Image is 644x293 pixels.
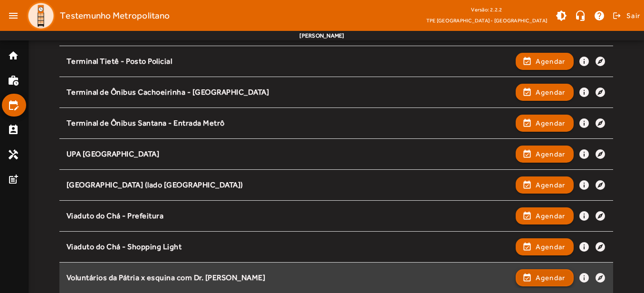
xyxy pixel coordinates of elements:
img: Logo TPE [27,1,55,30]
mat-icon: info [578,272,590,283]
mat-icon: home [8,50,19,61]
button: Agendar [516,84,574,101]
mat-icon: explore [595,87,606,98]
mat-icon: explore [595,179,606,191]
div: Viaduto do Chá - Shopping Light [67,242,511,252]
button: Agendar [516,207,574,225]
span: Agendar [536,179,566,191]
mat-icon: info [578,87,590,98]
mat-icon: explore [595,210,606,222]
mat-icon: perm_contact_calendar [8,124,19,136]
div: Terminal de Ônibus Santana - Entrada Metrô [67,118,511,128]
button: Agendar [516,176,574,194]
button: Sair [611,9,640,23]
mat-icon: info [578,210,590,222]
button: Agendar [516,53,574,70]
button: Agendar [516,146,574,163]
span: Agendar [536,241,566,253]
div: Terminal Tietê - Posto Policial [67,57,511,67]
mat-icon: explore [595,117,606,129]
div: Voluntários da Pátria x esquina com Dr. [PERSON_NAME] [67,273,511,283]
span: TPE [GEOGRAPHIC_DATA] - [GEOGRAPHIC_DATA] [426,16,547,25]
mat-icon: edit_calendar [8,99,19,111]
mat-icon: info [578,56,590,67]
mat-icon: explore [595,241,606,253]
mat-icon: handyman [8,149,19,160]
div: Terminal de Ônibus Cachoeirinha - [GEOGRAPHIC_DATA] [67,88,511,98]
button: Agendar [516,269,574,286]
a: Testemunho Metropolitano [23,1,170,30]
div: Viaduto do Chá - Prefeitura [67,211,511,221]
span: Agendar [536,210,566,222]
span: Agendar [536,56,566,67]
button: Agendar [516,238,574,255]
mat-icon: explore [595,272,606,283]
mat-icon: explore [595,56,606,67]
button: Agendar [516,115,574,132]
span: Agendar [536,148,566,160]
mat-icon: info [578,148,590,160]
mat-icon: info [578,241,590,253]
mat-icon: explore [595,148,606,160]
span: Testemunho Metropolitano [60,8,170,23]
div: Versão: 2.2.2 [426,4,547,16]
mat-icon: work_history [8,75,19,86]
mat-icon: info [578,179,590,191]
mat-icon: info [578,117,590,129]
span: Agendar [536,87,566,98]
mat-icon: post_add [8,174,19,185]
span: Sair [626,8,640,23]
span: Agendar [536,117,566,129]
span: Agendar [536,272,566,283]
div: [GEOGRAPHIC_DATA] (lado [GEOGRAPHIC_DATA]) [67,180,511,190]
div: UPA [GEOGRAPHIC_DATA] [67,149,511,159]
mat-icon: menu [4,6,23,25]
